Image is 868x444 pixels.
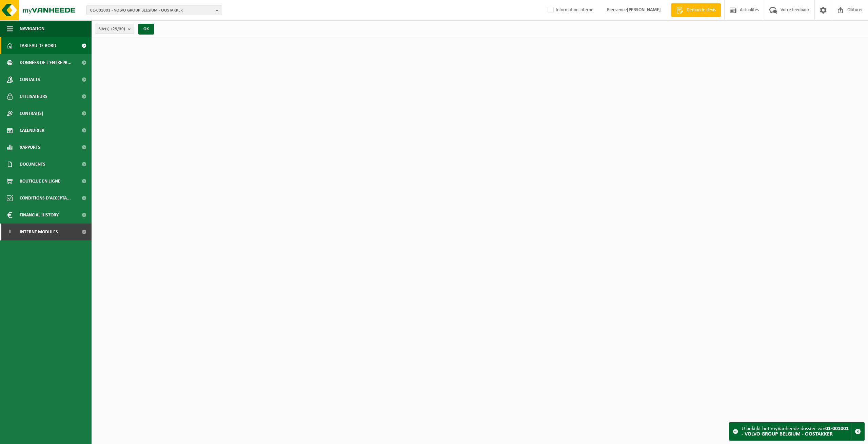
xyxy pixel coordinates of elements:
span: I [7,224,13,240]
button: OK [138,24,154,35]
button: Site(s)(29/30) [95,24,134,34]
span: Demande devis [685,7,717,14]
span: Site(s) [99,24,125,34]
span: Rapports [20,139,40,156]
span: Calendrier [20,122,44,139]
span: Financial History [20,207,59,224]
a: Demande devis [671,3,721,17]
span: Tableau de bord [20,37,56,54]
span: Données de l'entrepr... [20,54,72,71]
span: Contrat(s) [20,105,43,122]
label: Information interne [546,5,593,15]
span: Utilisateurs [20,88,47,105]
button: 01-001001 - VOLVO GROUP BELGIUM - OOSTAKKER [86,5,222,15]
span: Navigation [20,20,44,37]
span: Boutique en ligne [20,173,60,190]
span: 01-001001 - VOLVO GROUP BELGIUM - OOSTAKKER [90,5,213,16]
span: Interne modules [20,224,58,240]
span: Documents [20,156,45,173]
strong: [PERSON_NAME] [627,7,661,13]
div: U bekijkt het myVanheede dossier van [742,423,851,440]
strong: 01-001001 - VOLVO GROUP BELGIUM - OOSTAKKER [742,426,849,437]
span: Conditions d'accepta... [20,190,71,207]
count: (29/30) [111,27,125,31]
span: Contacts [20,71,40,88]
